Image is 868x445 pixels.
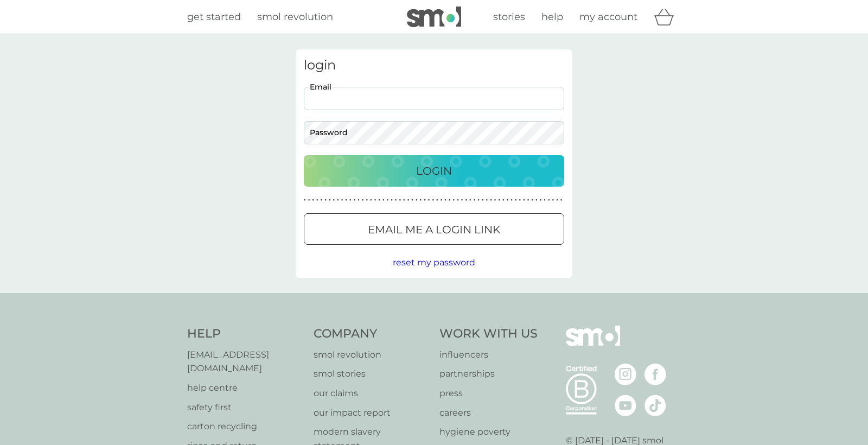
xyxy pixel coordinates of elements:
[490,198,492,203] p: ●
[428,198,430,203] p: ●
[439,425,538,439] p: hygiene poverty
[314,326,429,342] h4: Company
[439,386,538,400] a: press
[615,364,636,385] img: visit the smol Instagram page
[498,198,500,203] p: ●
[439,406,538,420] a: careers
[615,395,636,416] img: visit the smol Youtube page
[493,9,525,25] a: stories
[407,198,410,203] p: ●
[411,198,413,203] p: ●
[424,198,426,203] p: ●
[579,11,637,23] span: my account
[321,198,323,203] p: ●
[358,198,360,203] p: ●
[314,406,429,420] a: our impact report
[399,198,401,203] p: ●
[316,198,318,203] p: ●
[444,198,446,203] p: ●
[531,198,533,203] p: ●
[187,381,303,395] a: help centre
[453,198,455,203] p: ●
[441,198,443,203] p: ●
[314,386,429,400] a: our claims
[527,198,529,203] p: ●
[391,198,393,203] p: ●
[314,367,429,381] p: smol stories
[416,198,418,203] p: ●
[548,198,550,203] p: ●
[474,198,476,203] p: ●
[560,198,563,203] p: ●
[544,198,546,203] p: ●
[187,419,303,434] a: carton recycling
[439,348,538,362] a: influencers
[416,162,452,180] p: Login
[187,348,303,376] a: [EMAIL_ADDRESS][DOMAIN_NAME]
[257,9,333,25] a: smol revolution
[407,7,461,27] img: smol
[469,198,471,203] p: ●
[354,198,356,203] p: ●
[457,198,459,203] p: ●
[507,198,509,203] p: ●
[304,155,564,187] button: Login
[187,326,303,342] h4: Help
[515,198,517,203] p: ●
[552,198,554,203] p: ●
[556,198,558,203] p: ●
[465,198,467,203] p: ●
[436,198,438,203] p: ●
[540,198,542,203] p: ●
[257,11,333,23] span: smol revolution
[519,198,521,203] p: ●
[314,348,429,362] p: smol revolution
[341,198,343,203] p: ●
[486,198,488,203] p: ●
[308,198,310,203] p: ●
[387,198,389,203] p: ●
[304,198,306,203] p: ●
[439,367,538,381] p: partnerships
[187,9,241,25] a: get started
[654,6,681,28] div: basket
[541,11,563,23] span: help
[370,198,372,203] p: ●
[579,9,637,25] a: my account
[345,198,347,203] p: ●
[393,257,475,268] span: reset my password
[374,198,376,203] p: ●
[393,256,475,270] button: reset my password
[449,198,451,203] p: ●
[439,326,538,342] h4: Work With Us
[349,198,352,203] p: ●
[366,198,368,203] p: ●
[403,198,405,203] p: ●
[333,198,335,203] p: ●
[461,198,463,203] p: ●
[324,198,327,203] p: ●
[329,198,331,203] p: ●
[420,198,422,203] p: ●
[362,198,364,203] p: ●
[644,395,666,416] img: visit the smol Tiktok page
[378,198,380,203] p: ●
[502,198,505,203] p: ●
[477,198,480,203] p: ●
[482,198,484,203] p: ●
[541,9,563,25] a: help
[337,198,339,203] p: ●
[493,11,525,23] span: stories
[644,364,666,385] img: visit the smol Facebook page
[304,58,564,73] h3: login
[187,400,303,415] a: safety first
[395,198,397,203] p: ●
